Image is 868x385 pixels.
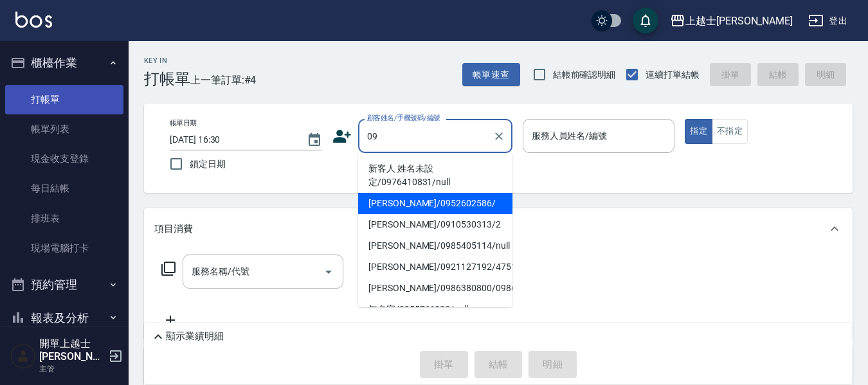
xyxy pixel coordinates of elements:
button: 預約管理 [5,268,123,301]
p: 顯示業績明細 [166,330,224,343]
li: [PERSON_NAME]/0952602586/ [358,193,512,214]
span: 結帳前確認明細 [553,68,616,82]
span: 連續打單結帳 [646,68,700,82]
h3: 打帳單 [144,70,190,88]
a: 現場電腦打卡 [5,233,123,263]
button: Choose date, selected date is 2025-09-04 [299,125,330,156]
input: YYYY/MM/DD hh:mm [170,129,294,150]
li: 新客人 姓名未設定/0976410831/null [358,158,512,193]
label: 帳單日期 [170,118,197,128]
button: 不指定 [712,119,748,144]
button: Open [318,262,339,282]
button: 上越士[PERSON_NAME] [665,8,798,34]
button: 帳單速查 [462,63,520,87]
button: save [633,8,658,33]
div: 項目消費 [144,208,853,249]
span: 鎖定日期 [190,157,226,171]
a: 帳單列表 [5,114,123,144]
button: 報表及分析 [5,301,123,335]
button: Clear [490,127,508,145]
img: Person [10,343,36,369]
p: 項目消費 [154,222,193,236]
a: 現金收支登錄 [5,144,123,174]
a: 排班表 [5,204,123,233]
h2: Key In [144,57,190,65]
li: [PERSON_NAME]/0921127192/4751 [358,256,512,278]
img: Logo [15,12,52,28]
h5: 開單上越士[PERSON_NAME] [39,337,105,363]
span: 上一筆訂單:#4 [190,72,257,88]
button: 櫃檯作業 [5,46,123,80]
button: 登出 [803,9,853,33]
li: 無名字/0955761033/null [358,299,512,320]
a: 每日結帳 [5,174,123,203]
div: 上越士[PERSON_NAME] [685,13,793,29]
button: 指定 [685,119,712,144]
li: [PERSON_NAME]/0986380800/0986380800 [358,278,512,299]
label: 顧客姓名/手機號碼/編號 [367,113,440,123]
li: [PERSON_NAME]/0985405114/null [358,235,512,256]
p: 主管 [39,363,105,375]
li: [PERSON_NAME]/0910530313/2 [358,214,512,235]
a: 打帳單 [5,85,123,114]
